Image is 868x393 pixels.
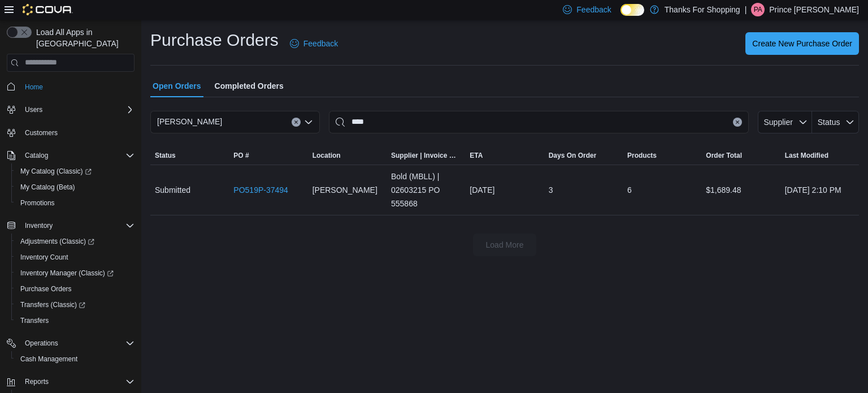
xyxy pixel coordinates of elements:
[25,83,43,92] span: Home
[20,253,68,262] span: Inventory Count
[2,124,139,141] button: Customers
[2,218,139,234] button: Inventory
[11,195,139,211] button: Promotions
[20,183,75,192] span: My Catalog (Beta)
[465,146,544,165] button: ETA
[20,219,57,232] button: Inventory
[701,179,780,201] div: $1,689.48
[627,183,632,197] span: 6
[20,80,134,94] span: Home
[473,234,536,256] button: Load More
[20,284,72,293] span: Purchase Orders
[23,4,73,15] img: Cova
[387,165,465,215] div: Bold (MBLL) | 02603215 PO 555868
[11,265,139,281] a: Inventory Manager (Classic)
[20,103,134,116] span: Users
[25,105,42,114] span: Users
[544,146,623,165] button: Days On Order
[754,3,762,16] span: PA
[20,336,63,350] button: Operations
[11,351,139,367] button: Cash Management
[20,103,47,116] button: Users
[16,352,134,366] span: Cash Management
[16,352,82,366] a: Cash Management
[16,298,90,312] a: Transfers (Classic)
[20,126,62,140] a: Customers
[16,298,134,312] span: Transfers (Classic)
[329,111,749,133] input: This is a search bar. After typing your query, hit enter to filter the results lower in the page.
[706,151,742,160] span: Order Total
[25,128,58,137] span: Customers
[285,32,342,55] a: Feedback
[153,75,201,97] span: Open Orders
[157,115,222,128] span: [PERSON_NAME]
[549,183,553,197] span: 3
[25,151,48,160] span: Catalog
[2,102,139,118] button: Users
[20,375,53,388] button: Reports
[665,3,740,16] p: Thanks For Shopping
[701,146,780,165] button: Order Total
[758,111,812,133] button: Supplier
[20,149,134,162] span: Catalog
[752,38,852,49] span: Create New Purchase Order
[745,32,859,55] button: Create New Purchase Order
[16,235,99,248] a: Adjustments (Classic)
[20,80,47,94] a: Home
[16,314,134,327] span: Transfers
[785,151,828,160] span: Last Modified
[780,146,859,165] button: Last Modified
[16,282,76,296] a: Purchase Orders
[812,111,859,133] button: Status
[16,165,134,178] span: My Catalog (Classic)
[20,167,92,176] span: My Catalog (Classic)
[11,179,139,195] button: My Catalog (Beta)
[20,316,49,325] span: Transfers
[20,336,134,350] span: Operations
[308,146,387,165] button: Location
[764,118,793,127] span: Supplier
[16,251,73,264] a: Inventory Count
[486,239,524,251] span: Load More
[11,281,139,297] button: Purchase Orders
[751,3,765,16] div: Prince Arceo
[20,198,55,208] span: Promotions
[620,4,644,16] input: Dark Mode
[16,165,96,178] a: My Catalog (Classic)
[16,235,134,248] span: Adjustments (Classic)
[16,196,134,210] span: Promotions
[16,180,134,194] span: My Catalog (Beta)
[465,179,544,201] div: [DATE]
[20,219,134,232] span: Inventory
[391,151,461,160] span: Supplier | Invoice Number
[16,196,59,210] a: Promotions
[20,237,94,246] span: Adjustments (Classic)
[2,148,139,163] button: Catalog
[20,269,114,278] span: Inventory Manager (Classic)
[25,221,53,230] span: Inventory
[16,266,118,280] a: Inventory Manager (Classic)
[16,282,134,296] span: Purchase Orders
[11,297,139,313] a: Transfers (Classic)
[20,300,85,309] span: Transfers (Classic)
[2,79,139,95] button: Home
[470,151,483,160] span: ETA
[733,118,742,127] button: Clear input
[16,180,80,194] a: My Catalog (Beta)
[11,163,139,179] a: My Catalog (Classic)
[313,151,341,160] div: Location
[2,374,139,390] button: Reports
[623,146,701,165] button: Products
[16,314,53,327] a: Transfers
[233,151,249,160] span: PO #
[155,151,176,160] span: Status
[32,27,134,49] span: Load All Apps in [GEOGRAPHIC_DATA]
[387,146,465,165] button: Supplier | Invoice Number
[25,377,49,386] span: Reports
[150,146,229,165] button: Status
[25,339,58,348] span: Operations
[304,118,313,127] button: Open list of options
[155,183,190,197] span: Submitted
[16,251,134,264] span: Inventory Count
